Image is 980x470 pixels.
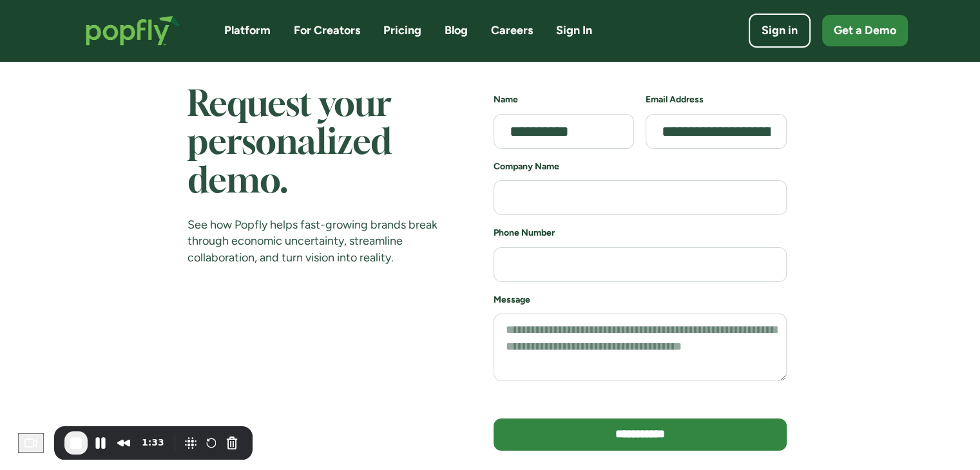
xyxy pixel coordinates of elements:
h6: Email Address [646,93,786,106]
a: Careers [491,23,533,39]
div: Sign in [762,23,798,39]
h1: Request your personalized demo. [187,87,441,202]
a: Get a Demo [822,15,908,46]
h6: Company Name [494,160,786,173]
a: Platform [224,23,271,39]
h6: Name [494,93,634,106]
h6: Message [494,294,786,306]
a: For Creators [294,23,360,39]
a: Sign In [556,23,592,39]
a: home [73,3,193,59]
div: Get a Demo [834,23,896,39]
a: Pricing [383,23,421,39]
a: Sign in [749,14,811,48]
h6: Phone Number [494,227,786,240]
form: demo schedule [494,93,786,462]
a: Blog [445,23,468,39]
div: See how Popfly helps fast-growing brands break through economic uncertainty, streamline collabora... [187,217,441,266]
